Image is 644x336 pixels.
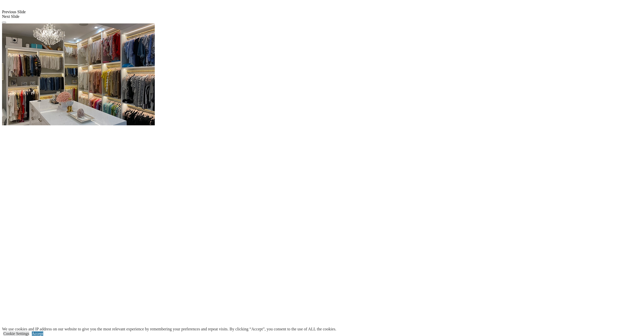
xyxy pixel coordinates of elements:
div: We use cookies and IP address on our website to give you the most relevant experience by remember... [2,327,336,331]
img: Banner for mobile view [2,23,155,125]
a: Accept [32,331,43,336]
div: Next Slide [2,14,642,19]
a: Cookie Settings [3,331,29,336]
button: Click here to pause slide show [2,22,6,23]
div: Previous Slide [2,10,642,14]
